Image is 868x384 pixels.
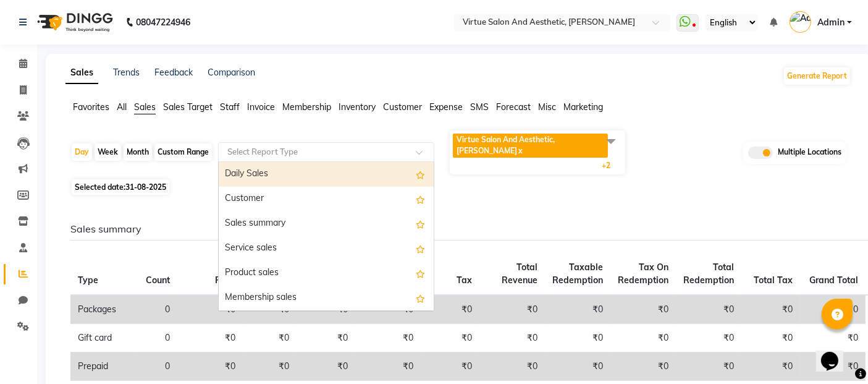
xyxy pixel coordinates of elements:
[243,324,297,352] td: ₹0
[32,5,116,40] img: logo
[138,352,177,381] td: 0
[65,62,98,84] a: Sales
[355,352,421,381] td: ₹0
[70,223,841,235] h6: Sales summary
[154,143,212,161] div: Custom Range
[610,295,676,324] td: ₹0
[416,192,425,207] span: Add this report to Favorites List
[610,324,676,352] td: ₹0
[138,324,177,352] td: 0
[282,101,331,113] span: Membership
[800,352,866,381] td: ₹0
[676,295,741,324] td: ₹0
[138,295,177,324] td: 0
[219,187,434,211] div: Customer
[457,135,555,155] span: Virtue Salon And Aesthetic, [PERSON_NAME]
[778,147,841,159] span: Multiple Locations
[219,261,434,286] div: Product sales
[676,352,741,381] td: ₹0
[816,335,856,372] iframe: chat widget
[136,5,190,40] b: 08047224946
[218,161,434,311] ng-dropdown-panel: Options list
[78,275,98,286] span: Type
[177,324,243,352] td: ₹0
[154,67,193,78] a: Feedback
[177,295,243,324] td: ₹0
[416,266,425,281] span: Add this report to Favorites List
[470,101,489,113] span: SMS
[563,101,603,113] span: Marketing
[297,324,355,352] td: ₹0
[416,241,425,256] span: Add this report to Favorites List
[208,67,255,78] a: Comparison
[219,211,434,236] div: Sales summary
[146,275,170,286] span: Count
[784,67,850,85] button: Generate Report
[479,324,545,352] td: ₹0
[457,275,472,286] span: Tax
[70,352,138,381] td: Prepaid
[73,101,109,113] span: Favorites
[552,262,603,286] span: Taxable Redemption
[124,143,152,161] div: Month
[70,324,138,352] td: Gift card
[220,101,240,113] span: Staff
[741,352,800,381] td: ₹0
[545,324,610,352] td: ₹0
[219,236,434,261] div: Service sales
[545,352,610,381] td: ₹0
[800,324,866,352] td: ₹0
[416,291,425,305] span: Add this report to Favorites List
[479,295,545,324] td: ₹0
[790,11,811,33] img: Admin
[355,324,421,352] td: ₹0
[502,262,537,286] span: Total Revenue
[134,101,156,113] span: Sales
[125,182,166,192] span: 31-08-2025
[72,179,169,195] span: Selected date:
[297,352,355,381] td: ₹0
[610,352,676,381] td: ₹0
[113,67,140,78] a: Trends
[95,143,121,161] div: Week
[479,352,545,381] td: ₹0
[754,275,793,286] span: Total Tax
[817,16,845,29] span: Admin
[416,167,425,182] span: Add this report to Favorites List
[383,101,422,113] span: Customer
[117,101,127,113] span: All
[809,275,858,286] span: Grand Total
[421,295,479,324] td: ₹0
[496,101,531,113] span: Forecast
[421,352,479,381] td: ₹0
[72,143,92,161] div: Day
[163,101,213,113] span: Sales Target
[219,286,434,310] div: Membership sales
[517,146,523,155] a: x
[602,161,620,170] span: +2
[538,101,556,113] span: Misc
[339,101,376,113] span: Inventory
[215,275,235,286] span: Price
[741,324,800,352] td: ₹0
[545,295,610,324] td: ₹0
[247,101,275,113] span: Invoice
[800,295,866,324] td: ₹0
[70,295,138,324] td: Packages
[741,295,800,324] td: ₹0
[177,352,243,381] td: ₹0
[676,324,741,352] td: ₹0
[243,352,297,381] td: ₹0
[219,162,434,187] div: Daily Sales
[416,216,425,231] span: Add this report to Favorites List
[618,262,668,286] span: Tax On Redemption
[429,101,463,113] span: Expense
[421,324,479,352] td: ₹0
